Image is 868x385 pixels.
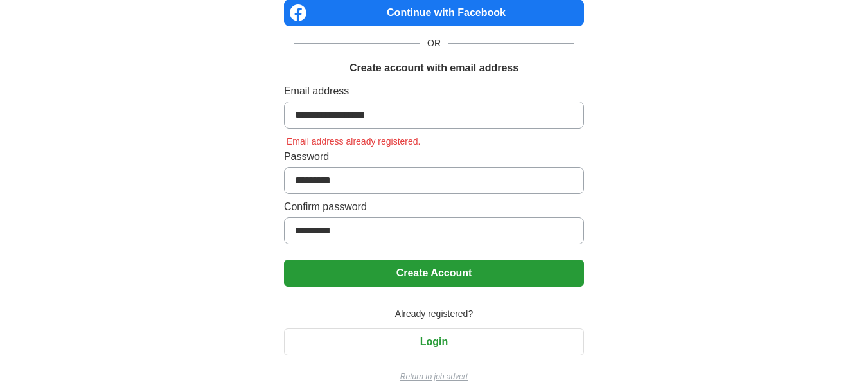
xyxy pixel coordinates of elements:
label: Email address [284,84,584,99]
span: Already registered? [387,307,481,321]
a: Return to job advert [284,371,584,382]
span: OR [420,37,448,50]
a: Login [284,336,584,347]
label: Password [284,149,584,165]
label: Confirm password [284,199,584,215]
button: Create Account [284,260,584,287]
button: Login [284,328,584,355]
h1: Create account with email address [350,60,518,76]
span: Email address already registered. [284,136,423,147]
